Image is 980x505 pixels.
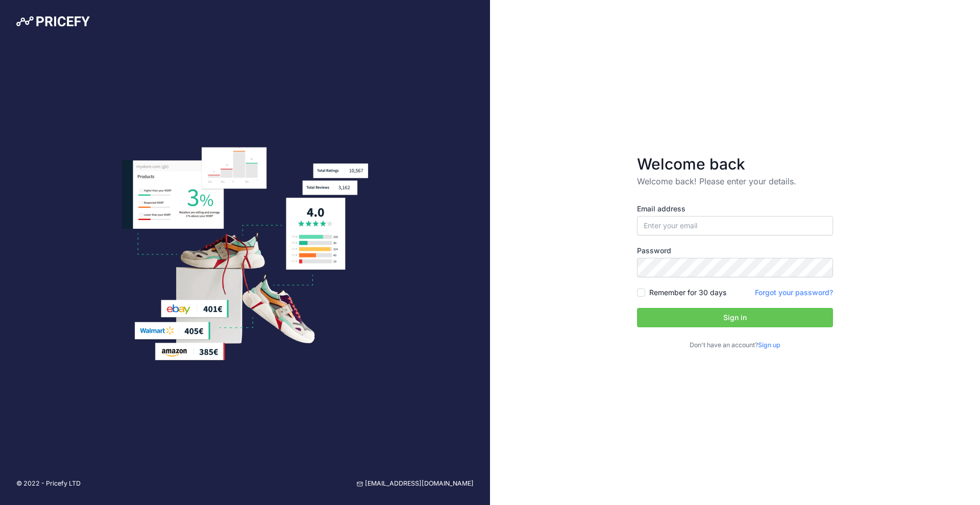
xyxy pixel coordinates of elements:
[637,204,833,214] label: Email address
[637,175,833,187] p: Welcome back! Please enter your details.
[637,341,833,350] p: Don't have an account?
[649,287,726,298] label: Remember for 30 days
[758,341,780,349] a: Sign up
[637,308,833,327] button: Sign in
[16,479,81,489] p: © 2022 - Pricefy LTD
[637,246,833,256] label: Password
[755,288,833,297] a: Forgot your password?
[16,16,90,27] img: Pricefy
[357,479,474,489] a: [EMAIL_ADDRESS][DOMAIN_NAME]
[637,155,833,173] h3: Welcome back
[637,216,833,235] input: Enter your email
